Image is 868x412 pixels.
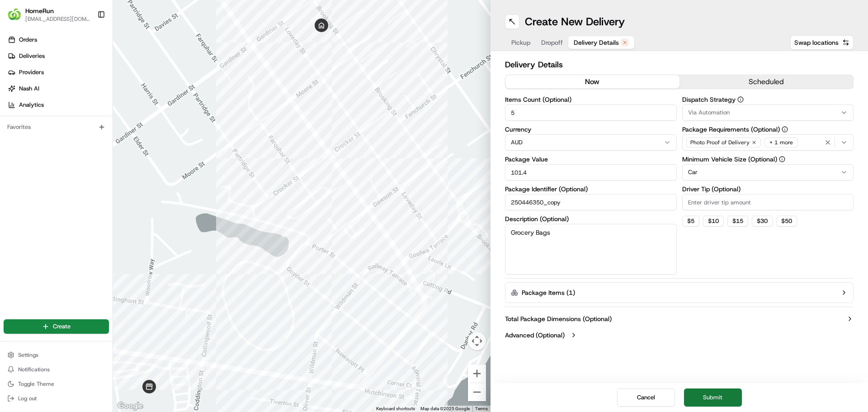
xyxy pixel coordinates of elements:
img: Nash [9,9,27,27]
button: Toggle Theme [4,378,109,390]
button: $5 [682,216,699,227]
button: HomeRun [25,6,54,15]
span: API Documentation [85,131,145,140]
button: Dispatch Strategy [737,96,744,103]
div: 💻 [76,132,84,139]
span: Swap locations [794,38,839,47]
label: Items Count (Optional) [505,96,677,103]
span: Log out [18,395,37,402]
label: Driver Tip (Optional) [682,186,854,192]
a: Deliveries [4,49,113,63]
button: Map camera controls [468,332,486,350]
a: Analytics [4,98,113,112]
label: Dispatch Strategy [682,96,854,103]
label: Currency [505,126,677,133]
span: Notifications [18,366,50,373]
a: Powered byPylon [64,153,109,160]
span: Delivery Details [574,38,619,47]
div: Favorites [4,120,109,134]
span: Settings [18,351,38,359]
button: Advanced (Optional) [505,331,854,340]
button: Create [4,319,109,334]
button: [EMAIL_ADDRESS][DOMAIN_NAME] [25,15,90,23]
span: Dropoff [541,38,563,47]
span: Knowledge Base [18,131,69,140]
div: + 1 more [764,137,798,147]
span: Orders [19,36,37,44]
div: 📗 [9,132,16,139]
img: HomeRun [7,7,22,22]
img: 1736555255976-a54dd68f-1ca7-489b-9aae-adbdc363a1c4 [9,86,25,103]
input: Enter driver tip amount [682,194,854,210]
span: Toggle Theme [18,380,54,388]
button: Swap locations [790,35,854,50]
a: 💻API Documentation [73,128,149,144]
label: Total Package Dimensions (Optional) [505,314,612,323]
input: Clear [24,58,149,68]
button: Package Items (1) [505,282,854,303]
span: Providers [19,68,44,76]
button: now [505,75,679,89]
button: Package Requirements (Optional) [782,126,788,133]
textarea: Grocery Bags [505,224,677,275]
div: We're available if you need us! [31,95,114,103]
a: Nash AI [4,81,113,96]
span: Nash AI [19,85,39,93]
button: Total Package Dimensions (Optional) [505,314,854,323]
div: Start new chat [31,86,148,95]
span: Analytics [19,101,44,109]
button: Start new chat [154,89,165,100]
span: Via Automation [688,109,730,117]
label: Package Identifier (Optional) [505,186,677,192]
label: Minimum Vehicle Size (Optional) [682,156,854,162]
input: Enter package value [505,164,677,180]
label: Package Value [505,156,677,162]
a: Open this area in Google Maps (opens a new window) [115,400,145,412]
button: Photo Proof of Delivery+ 1 more [682,134,854,151]
a: Providers [4,65,113,80]
button: Zoom out [468,383,486,401]
a: Orders [4,33,113,47]
input: Enter number of items [505,104,677,121]
label: Advanced (Optional) [505,331,565,340]
button: Log out [4,392,109,405]
button: Notifications [4,363,109,376]
h2: Delivery Details [505,58,854,71]
input: Enter package identifier [505,194,677,210]
label: Package Requirements (Optional) [682,126,854,133]
label: Description (Optional) [505,216,677,222]
label: Package Items ( 1 ) [522,288,575,297]
button: Keyboard shortcuts [376,406,415,412]
button: HomeRunHomeRun[EMAIL_ADDRESS][DOMAIN_NAME] [4,4,94,25]
button: $50 [776,216,797,227]
button: $15 [727,216,748,227]
a: 📗Knowledge Base [5,128,73,144]
span: Create [53,322,71,331]
button: Zoom in [468,365,486,383]
span: Pickup [511,38,530,47]
button: Via Automation [682,104,854,121]
button: Settings [4,349,109,361]
span: Pylon [90,153,109,160]
img: Google [115,400,145,412]
a: Terms (opens in new tab) [475,406,488,411]
button: Submit [684,388,742,407]
button: $30 [752,216,773,227]
span: Deliveries [19,52,45,60]
button: scheduled [679,75,854,89]
span: Photo Proof of Delivery [690,139,750,146]
button: Minimum Vehicle Size (Optional) [779,156,785,162]
h1: Create New Delivery [525,14,625,29]
p: Welcome 👋 [9,36,165,51]
button: Cancel [617,388,675,407]
span: Map data ©2025 Google [420,406,470,411]
button: $10 [703,216,724,227]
